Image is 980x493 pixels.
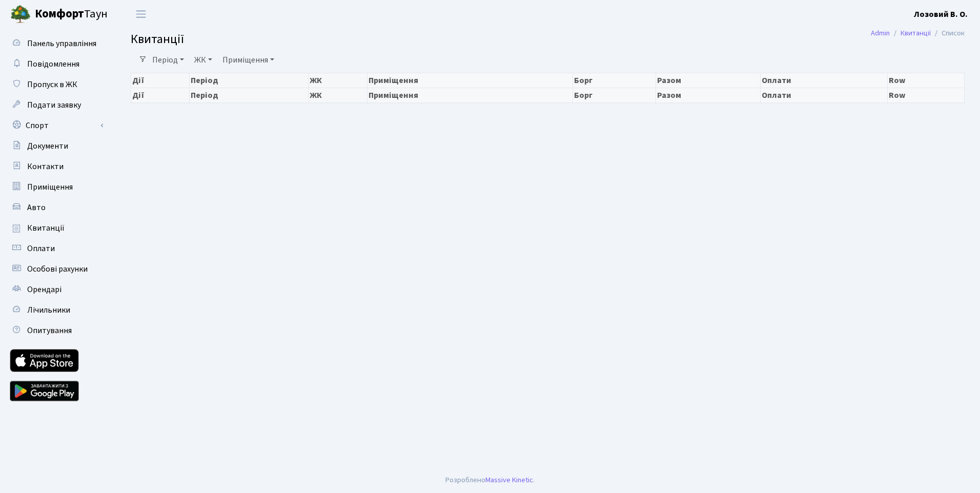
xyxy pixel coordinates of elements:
[573,88,656,102] th: Борг
[131,30,184,48] span: Квитанції
[10,4,31,25] img: logo.png
[5,136,108,156] a: Документи
[5,300,108,320] a: Лічильники
[190,51,216,69] a: ЖК
[855,23,980,44] nav: breadcrumb
[656,73,761,88] th: Разом
[27,263,88,275] span: Особові рахунки
[5,74,108,95] a: Пропуск в ЖК
[931,28,965,39] li: Список
[131,73,190,88] th: Дії
[27,140,68,152] span: Документи
[5,320,108,341] a: Опитування
[27,99,81,111] span: Подати заявку
[901,28,931,38] a: Квитанції
[5,33,108,54] a: Панель управління
[761,88,888,102] th: Оплати
[5,54,108,74] a: Повідомлення
[27,243,55,254] span: Оплати
[27,284,62,295] span: Орендарі
[573,73,656,88] th: Борг
[367,73,573,88] th: Приміщення
[5,259,108,279] a: Особові рахунки
[5,279,108,300] a: Орендарі
[27,181,73,193] span: Приміщення
[5,197,108,218] a: Авто
[27,325,72,336] span: Опитування
[445,475,535,486] div: Розроблено .
[190,88,309,102] th: Період
[888,88,965,102] th: Row
[5,177,108,197] a: Приміщення
[5,95,108,115] a: Подати заявку
[914,8,968,20] a: Лозовий В. О.
[5,156,108,177] a: Контакти
[35,6,108,23] span: Таун
[190,73,309,88] th: Період
[27,202,46,213] span: Авто
[656,88,761,102] th: Разом
[27,304,70,316] span: Лічильники
[148,51,188,69] a: Період
[27,79,77,90] span: Пропуск в ЖК
[5,115,108,136] a: Спорт
[131,88,190,102] th: Дії
[5,238,108,259] a: Оплати
[367,88,573,102] th: Приміщення
[27,161,64,172] span: Контакти
[485,475,533,485] a: Massive Kinetic
[5,218,108,238] a: Квитанції
[309,73,367,88] th: ЖК
[35,6,84,22] b: Комфорт
[871,28,890,38] a: Admin
[218,51,278,69] a: Приміщення
[309,88,367,102] th: ЖК
[27,38,96,49] span: Панель управління
[27,58,79,70] span: Повідомлення
[761,73,888,88] th: Оплати
[128,6,154,23] button: Переключити навігацію
[27,222,65,234] span: Квитанції
[888,73,965,88] th: Row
